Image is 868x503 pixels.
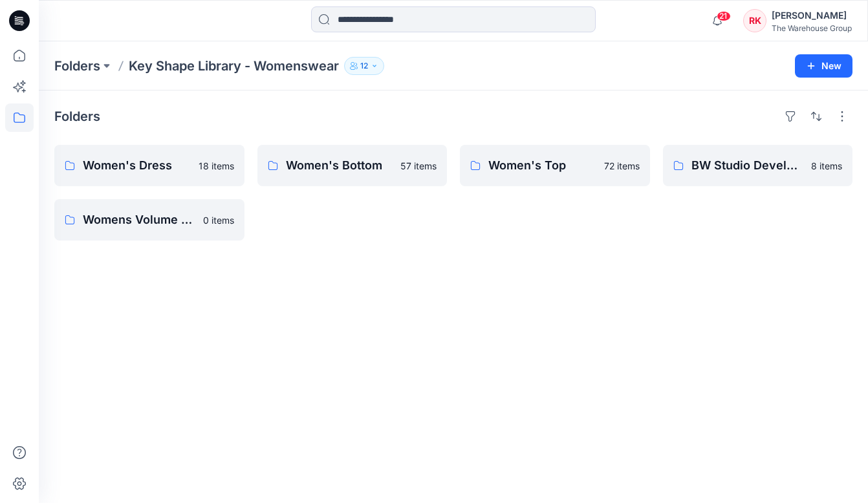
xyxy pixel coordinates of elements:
[54,57,100,75] a: Folders
[691,156,804,175] p: BW Studio Developments WW
[604,159,640,173] p: 72 items
[54,145,244,186] a: Women's Dress18 items
[54,199,244,241] a: Womens Volume Key Shapes0 items
[286,156,393,175] p: Women's Bottom
[795,54,852,78] button: New
[129,57,339,75] p: Key Shape Library - Womenswear
[203,213,234,227] p: 0 items
[488,156,596,175] p: Women's Top
[772,23,852,33] div: The Warehouse Group
[199,159,234,173] p: 18 items
[344,57,384,75] button: 12
[663,145,853,186] a: BW Studio Developments WW8 items
[83,211,195,229] p: Womens Volume Key Shapes
[83,156,191,175] p: Women's Dress
[54,109,100,124] h4: Folders
[400,159,437,173] p: 57 items
[717,11,731,21] span: 21
[257,145,448,186] a: Women's Bottom57 items
[360,59,368,73] p: 12
[743,9,766,32] div: RK
[772,8,852,23] div: [PERSON_NAME]
[460,145,650,186] a: Women's Top72 items
[811,159,842,173] p: 8 items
